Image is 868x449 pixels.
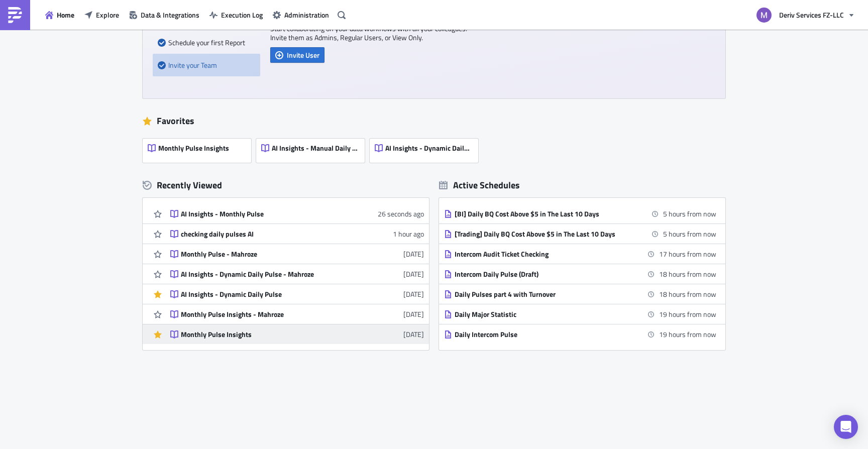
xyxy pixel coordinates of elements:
time: 2025-09-01 17:30 [663,229,716,239]
a: AI Insights - Monthly Pulse26 seconds ago [170,204,424,223]
time: 2025-09-02 06:37 [659,289,716,299]
a: [BI] Daily BQ Cost Above $5 in The Last 10 Days5 hours from now [444,204,716,223]
time: 2025-09-01T06:48:38Z [393,229,424,239]
div: Invite your Team [158,54,255,76]
a: Intercom Audit Ticket Checking17 hours from now [444,244,716,264]
div: Favorites [143,114,725,129]
button: Execution Log [204,7,268,23]
button: Home [40,7,79,23]
button: Administration [268,7,334,23]
time: 2025-09-02 07:00 [659,329,716,340]
a: Monthly Pulse Insights[DATE] [170,324,424,344]
span: AI Insights - Manual Daily Pulse [272,144,359,153]
div: [Trading] Daily BQ Cost Above $5 in The Last 10 Days [455,230,630,239]
img: PushMetrics [7,7,23,23]
a: AI Insights - Dynamic Daily Pulse - Mahroze[DATE] [170,264,424,284]
div: AI Insights - Monthly Pulse [181,209,357,218]
a: [Trading] Daily BQ Cost Above $5 in The Last 10 Days5 hours from now [444,224,716,244]
div: Schedule your first Report [158,31,255,54]
div: Intercom Audit Ticket Checking [455,250,630,259]
a: Daily Major Statistic19 hours from now [444,304,716,324]
span: Monthly Pulse Insights [158,144,229,153]
time: 2025-09-01 17:30 [663,208,716,219]
time: 2025-08-01T13:00:33Z [403,289,424,299]
div: Daily Major Statistic [455,310,630,319]
time: 2025-08-01T12:13:23Z [403,329,424,340]
div: Recently Viewed [143,178,429,193]
a: AI Insights - Dynamic Daily Pulse [370,134,483,163]
div: Monthly Pulse Insights - Mahroze [181,310,357,319]
div: Daily Intercom Pulse [455,330,630,339]
a: Monthly Pulse Insights - Mahroze[DATE] [170,304,424,324]
div: AI Insights - Dynamic Daily Pulse - Mahroze [181,270,357,279]
time: 2025-09-02 06:00 [659,269,716,279]
time: 2025-09-02 07:00 [659,309,716,319]
span: Execution Log [221,10,263,20]
button: Explore [79,7,124,23]
a: AI Insights - Dynamic Daily Pulse[DATE] [170,284,424,304]
div: [BI] Daily BQ Cost Above $5 in The Last 10 Days [455,209,630,218]
span: Invite User [287,50,319,60]
time: 2025-08-09T16:10:54Z [403,269,424,279]
p: Start collaborating on your data workflows with all your colleagues. Invite them as Admins, Regul... [270,24,471,42]
a: Daily Pulses part 4 with Turnover18 hours from now [444,284,716,304]
div: Daily Pulses part 4 with Turnover [455,290,630,299]
span: Administration [284,10,329,20]
a: Intercom Daily Pulse (Draft)18 hours from now [444,264,716,284]
a: Monthly Pulse - Mahroze[DATE] [170,244,424,264]
a: Daily Intercom Pulse19 hours from now [444,324,716,344]
span: Deriv Services FZ-LLC [779,10,844,20]
div: Monthly Pulse - Mahroze [181,250,357,259]
div: Open Intercom Messenger [834,415,858,439]
button: Deriv Services FZ-LLC [750,4,860,26]
time: 2025-08-11T04:50:49Z [403,249,424,259]
time: 2025-08-01T12:15:33Z [403,309,424,319]
a: checking daily pulses AI1 hour ago [170,224,424,244]
a: Monthly Pulse Insights [143,134,256,163]
span: AI Insights - Dynamic Daily Pulse [385,144,473,153]
time: 2025-09-01T08:16:22Z [378,208,424,219]
a: AI Insights - Manual Daily Pulse [256,134,370,163]
div: Active Schedules [439,179,520,191]
div: checking daily pulses AI [181,230,357,239]
div: Monthly Pulse Insights [181,330,357,339]
div: Intercom Daily Pulse (Draft) [455,270,630,279]
time: 2025-09-02 05:00 [659,249,716,259]
div: AI Insights - Dynamic Daily Pulse [181,290,357,299]
span: Explore [96,10,119,20]
button: Data & Integrations [124,7,204,23]
button: Invite User [270,47,324,63]
img: Avatar [755,7,773,24]
span: Home [57,10,74,20]
span: Data & Integrations [141,10,199,20]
